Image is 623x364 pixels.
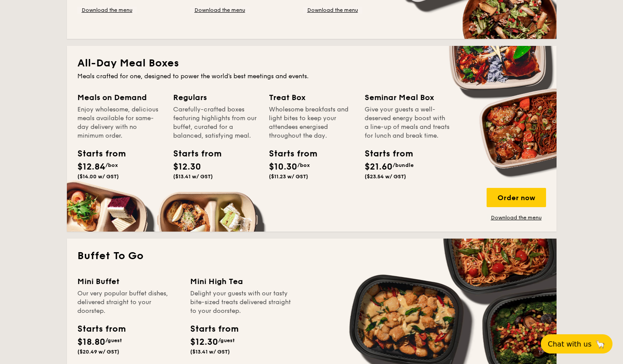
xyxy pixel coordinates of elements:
span: ($13.41 w/ GST) [190,349,230,355]
h2: Buffet To Go [77,249,546,263]
a: Download the menu [77,7,137,14]
span: ($20.49 w/ GST) [77,349,119,355]
div: Starts from [269,147,308,160]
span: $12.30 [173,162,201,172]
div: Carefully-crafted boxes featuring highlights from our buffet, curated for a balanced, satisfying ... [173,105,258,140]
span: 🦙 [595,339,606,349]
div: Delight your guests with our tasty bite-sized treats delivered straight to your doorstep. [190,289,292,315]
span: ($13.41 w/ GST) [173,173,213,180]
span: $12.84 [77,162,105,172]
div: Meals crafted for one, designed to power the world's best meetings and events. [77,72,546,81]
a: Download the menu [303,7,362,14]
div: Order now [487,188,546,207]
div: Treat Box [269,91,354,104]
span: $21.60 [365,162,393,172]
span: /guest [105,337,122,343]
span: /box [105,162,118,168]
div: Seminar Meal Box [365,91,450,104]
span: ($14.00 w/ GST) [77,173,119,180]
div: Starts from [77,147,117,160]
button: Chat with us🦙 [541,334,613,354]
span: ($23.54 w/ GST) [365,173,406,180]
div: Enjoy wholesome, delicious meals available for same-day delivery with no minimum order. [77,105,163,140]
div: Give your guests a well-deserved energy boost with a line-up of meals and treats for lunch and br... [365,105,450,140]
div: Starts from [190,322,238,336]
div: Regulars [173,91,258,104]
div: Starts from [77,322,125,336]
span: $18.80 [77,337,105,347]
div: Our very popular buffet dishes, delivered straight to your doorstep. [77,289,180,315]
span: /guest [218,337,235,343]
div: Meals on Demand [77,91,163,104]
span: /bundle [393,162,414,168]
span: $12.30 [190,337,218,347]
div: Mini High Tea [190,275,292,288]
span: /box [297,162,310,168]
div: Mini Buffet [77,275,180,288]
span: $10.30 [269,162,297,172]
div: Starts from [173,147,212,160]
a: Download the menu [487,214,546,221]
div: Wholesome breakfasts and light bites to keep your attendees energised throughout the day. [269,105,354,140]
span: Chat with us [548,340,592,348]
a: Download the menu [190,7,250,14]
div: Starts from [365,147,404,160]
h2: All-Day Meal Boxes [77,56,546,70]
span: ($11.23 w/ GST) [269,173,308,180]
